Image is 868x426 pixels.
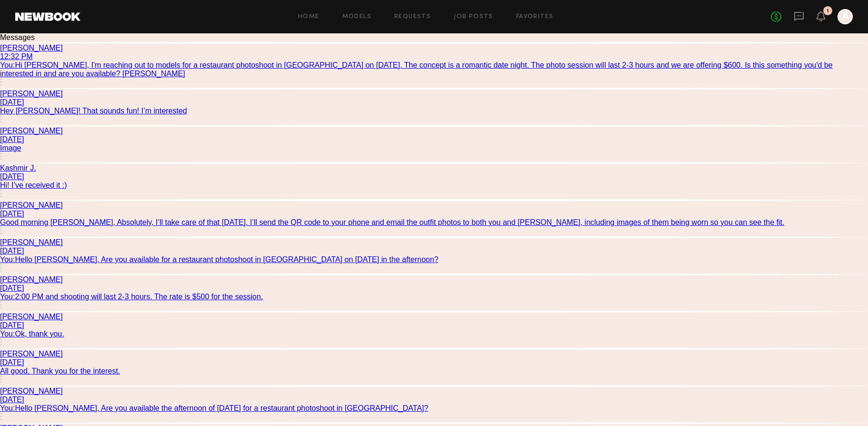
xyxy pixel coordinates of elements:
[342,14,371,20] a: Models
[827,9,829,14] div: 1
[394,14,431,20] a: Requests
[516,14,554,20] a: Favorites
[838,9,853,24] a: A
[298,14,319,20] a: Home
[454,14,493,20] a: Job Posts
